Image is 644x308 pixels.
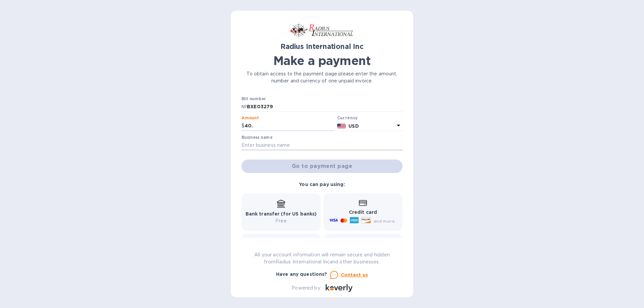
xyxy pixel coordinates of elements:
[241,140,402,150] input: Enter business name
[337,124,346,128] img: USD
[291,285,320,292] p: Powered by
[348,123,359,129] b: USD
[241,97,266,101] label: Bill number
[374,219,398,224] span: and more...
[299,182,345,187] b: You can pay using:
[247,102,402,112] input: Enter bill number
[337,115,358,120] b: Currency
[349,209,377,215] b: Credit card
[280,42,364,51] b: Radius International Inc
[241,135,272,139] label: Business name
[241,251,402,265] p: All your account information will remain secure and hidden from Radius International Inc and othe...
[245,121,334,131] input: 0.00
[276,271,327,277] b: Have any questions?
[241,54,402,68] h1: Make a payment
[246,218,317,225] p: Free
[241,103,247,110] p: №
[241,122,245,129] p: $
[241,70,402,84] p: To obtain access to the payment page please enter the amount, number and currency of one unpaid i...
[341,272,368,278] u: Contact us
[241,116,259,120] label: Amount
[246,211,317,217] b: Bank transfer (for US banks)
